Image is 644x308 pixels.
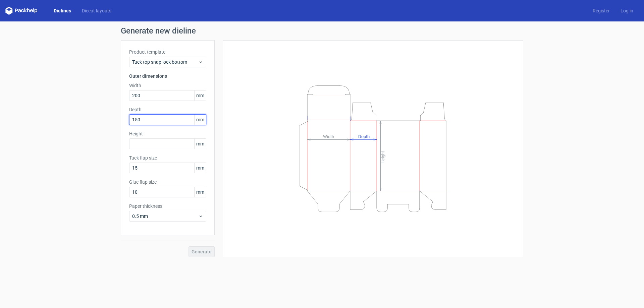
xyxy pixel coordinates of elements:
[76,7,117,14] a: Diecut layouts
[194,163,206,173] span: mm
[129,179,206,185] label: Glue flap size
[132,213,198,220] span: 0.5 mm
[129,49,206,55] label: Product template
[129,106,206,113] label: Depth
[129,73,206,79] h3: Outer dimensions
[129,203,206,209] label: Paper thickness
[129,130,206,137] label: Height
[194,187,206,197] span: mm
[587,7,615,14] a: Register
[121,27,523,35] h1: Generate new dieline
[358,134,370,139] tspan: Depth
[194,115,206,125] span: mm
[194,139,206,149] span: mm
[48,7,76,14] a: Dielines
[129,82,206,89] label: Width
[380,151,385,163] tspan: Height
[194,90,206,101] span: mm
[323,134,334,139] tspan: Width
[132,59,198,65] span: Tuck top snap lock bottom
[129,155,206,161] label: Tuck flap size
[615,7,639,14] a: Log in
